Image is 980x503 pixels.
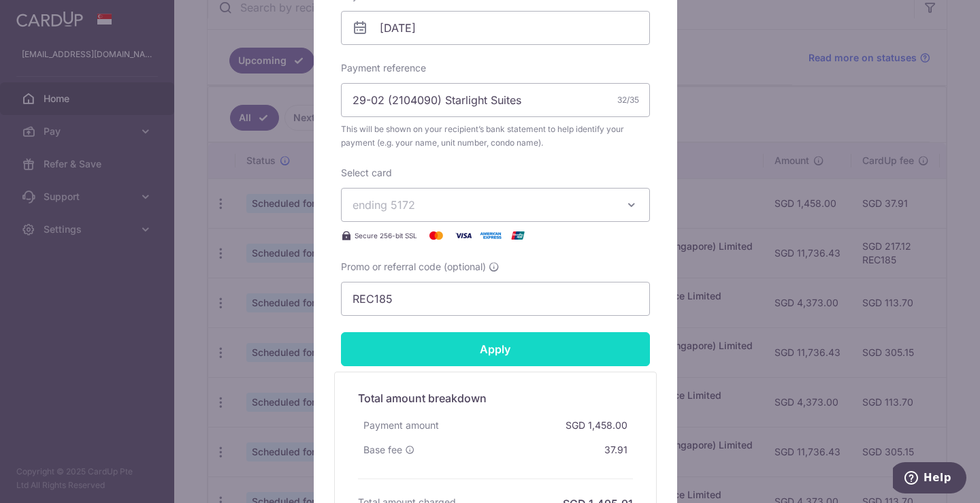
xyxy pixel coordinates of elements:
[341,166,392,180] label: Select card
[341,61,426,75] label: Payment reference
[358,390,633,406] h5: Total amount breakdown
[341,260,486,274] span: Promo or referral code (optional)
[617,93,639,107] div: 32/35
[341,332,650,366] input: Apply
[504,227,532,244] img: UnionPay
[358,413,444,438] div: Payment amount
[423,227,450,244] img: Mastercard
[893,462,966,496] iframe: Opens a widget where you can find more information
[450,227,477,244] img: Visa
[355,230,417,241] span: Secure 256-bit SSL
[599,438,633,462] div: 37.91
[341,11,650,45] input: DD / MM / YYYY
[341,123,650,150] span: This will be shown on your recipient’s bank statement to help identify your payment (e.g. your na...
[353,198,415,212] span: ending 5172
[477,227,504,244] img: American Express
[560,413,633,438] div: SGD 1,458.00
[363,443,402,457] span: Base fee
[341,188,650,222] button: ending 5172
